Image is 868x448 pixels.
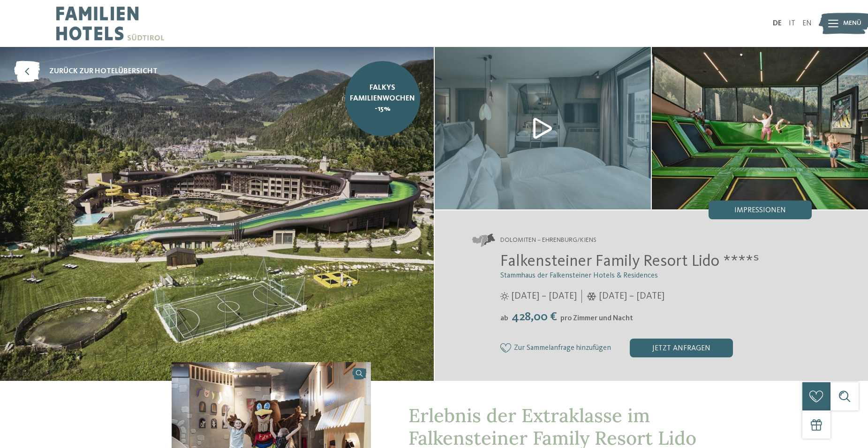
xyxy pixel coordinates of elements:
[630,339,733,357] div: jetzt anfragen
[350,83,415,114] span: Falkys Familienwochen -15%
[14,61,158,82] a: zurück zur Hotelübersicht
[500,236,596,245] span: Dolomiten – Ehrenburg/Kiens
[514,344,611,353] span: Zur Sammelanfrage hinzufügen
[587,292,596,301] i: Öffnungszeiten im Winter
[511,290,577,303] span: [DATE] – [DATE]
[734,207,786,214] span: Impressionen
[652,47,868,209] img: Das Familienhotel nahe den Dolomiten mit besonderem Charakter
[509,311,559,323] span: 428,00 €
[49,66,158,77] span: zurück zur Hotelübersicht
[435,47,651,209] img: Das Familienhotel nahe den Dolomiten mit besonderem Charakter
[773,20,782,27] a: DE
[802,20,812,27] a: EN
[560,315,633,322] span: pro Zimmer und Nacht
[500,315,508,322] span: ab
[599,290,664,303] span: [DATE] – [DATE]
[789,20,795,27] a: IT
[500,272,658,279] span: Stammhaus der Falkensteiner Hotels & Residences
[345,61,420,136] a: Falkys Familienwochen -15%
[500,253,759,270] span: Falkensteiner Family Resort Lido ****ˢ
[843,19,861,28] span: Menü
[500,292,509,301] i: Öffnungszeiten im Sommer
